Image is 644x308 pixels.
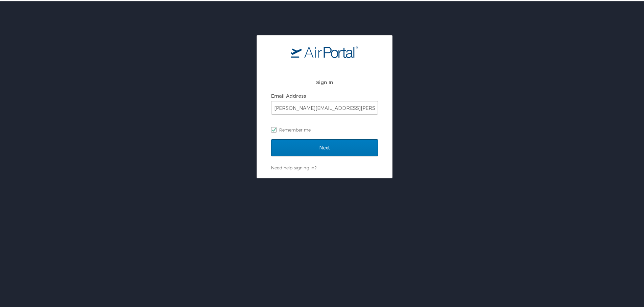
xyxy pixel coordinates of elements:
label: Email Address [271,92,306,97]
h2: Sign In [271,77,378,85]
a: Need help signing in? [271,164,316,169]
label: Remember me [271,123,378,134]
input: Next [271,138,378,155]
img: logo [291,44,358,56]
